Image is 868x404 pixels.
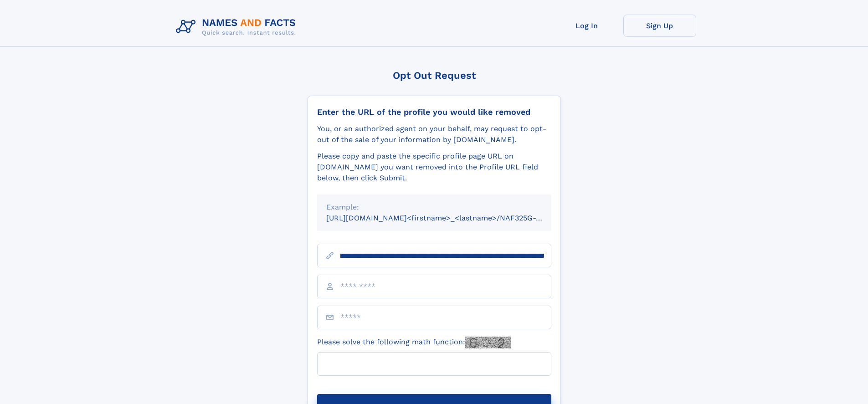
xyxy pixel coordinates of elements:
[172,15,303,39] img: Logo Names and Facts
[623,15,696,37] a: Sign Up
[308,70,561,81] div: Opt Out Request
[317,107,551,117] div: Enter the URL of the profile you would like removed
[317,123,551,145] div: You, or an authorized agent on your behalf, may request to opt-out of the sale of your informatio...
[326,214,569,222] small: [URL][DOMAIN_NAME]<firstname>_<lastname>/NAF325G-xxxxxxxx
[326,202,542,213] div: Example:
[550,15,623,37] a: Log In
[317,337,511,348] label: Please solve the following math function:
[317,151,551,184] div: Please copy and paste the specific profile page URL on [DOMAIN_NAME] you want removed into the Pr...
